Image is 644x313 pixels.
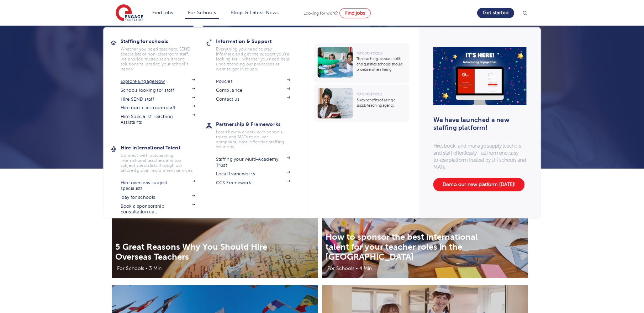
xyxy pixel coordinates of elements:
a: Hire SEND staff [121,96,195,102]
a: Staffing your Multi-Academy Trust [216,156,291,168]
li: For Schools [324,264,355,272]
a: Find jobs [152,10,173,15]
a: Blogs & Latest News [231,10,279,15]
a: Explore EngageNow [121,79,195,84]
p: Top teaching assistant skills and qualities schools should prioritise when hiring [357,56,406,72]
p: 5 key benefits of using a supply teaching agency [357,97,406,108]
a: For Schools5 key benefits of using a supply teaching agency [314,84,411,122]
a: Compliance [216,87,291,93]
a: Staffing for schoolsWhether you need teachers, SEND specialists or non-classroom staff, we provid... [121,36,206,71]
p: Learn how we work with schools, trusts, and MATs to deliver compliant, cost-effective staffing so... [216,129,291,149]
a: Hire International TalentConnect with outstanding international teachers and top subject speciali... [121,143,206,173]
a: Contact us [216,96,291,102]
a: Book a sponsorship consultation call [121,203,195,215]
a: Partnership & FrameworksLearn how we work with schools, trusts, and MATs to deliver compliant, co... [216,119,301,149]
a: Hire non-classroom staff [121,105,195,111]
p: Connect with outstanding international teachers and top subject specialists through our tailored ... [121,153,195,173]
a: Information & SupportEverything you need to stay informed and get the support you’re looking for ... [216,36,301,71]
li: For Schools [114,264,145,272]
a: Policies [216,79,291,84]
a: For SchoolsTop teaching assistant skills and qualities schools should prioritise when hiring [314,43,411,83]
a: For Schools [188,10,216,15]
a: Find jobs [339,8,371,18]
img: Engage Education [116,4,143,22]
a: CCS Framework [216,180,291,186]
a: Hire Specialist Teaching Assistants [121,114,195,126]
a: Demo our new platform [DATE]! [433,178,525,191]
a: Hire overseas subject specialists [121,180,195,192]
h3: Partnership & Frameworks [216,119,301,129]
h3: Hire International Talent [121,143,206,153]
li: • [355,264,359,272]
span: Looking for work? [303,11,338,16]
li: 4 Min [359,264,373,272]
a: How to sponsor the best international talent for your teacher roles in the [GEOGRAPHIC_DATA] [326,232,478,262]
p: Whether you need teachers, SEND specialists or non-classroom staff, we provide trusted recruitmen... [121,47,195,71]
p: Hire, book, and manage supply teachers and staff effortlessly - all from one easy-to-use platform... [433,142,527,171]
li: • [145,264,148,272]
span: For Schools [357,92,382,96]
p: Everything you need to stay informed and get the support you’re looking for - whether you need he... [216,47,291,71]
a: Get started [477,8,514,18]
span: Find jobs [345,10,365,16]
li: 3 Min [148,264,162,272]
a: Local frameworks [216,171,291,177]
h3: Staffing for schools [121,36,206,46]
a: 5 Great Reasons Why You Should Hire Overseas Teachers [115,242,267,262]
span: For Schools [357,51,382,55]
a: Schools looking for staff [121,87,195,93]
h3: We have launched a new staffing platform! [433,116,522,132]
h3: Information & Support [216,36,301,46]
a: iday for schools [121,195,195,200]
